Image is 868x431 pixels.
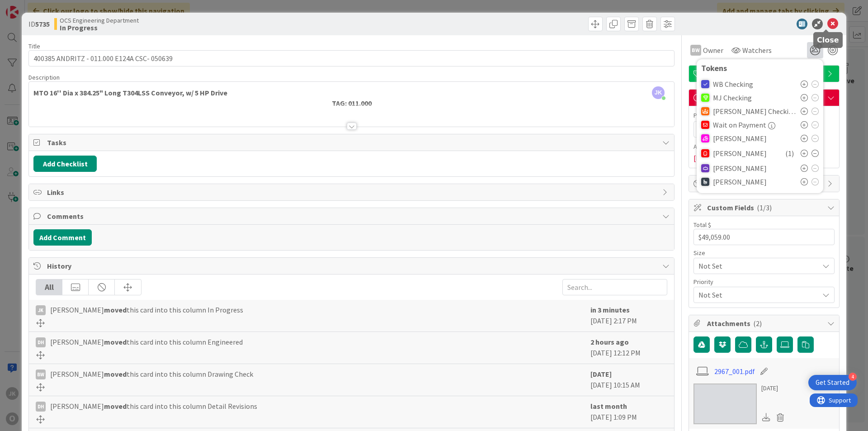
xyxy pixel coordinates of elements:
[60,24,139,31] b: In Progress
[713,80,753,88] span: WB Checking
[35,19,50,28] b: 5735
[50,369,253,379] span: [PERSON_NAME] this card into this column Drawing Check
[590,402,627,411] b: last month
[33,88,227,97] strong: MTO 16'' Dia x 384.25" Long T304LSS Conveyor, w/ 5 HP Drive
[590,304,667,327] div: [DATE] 2:17 PM
[808,375,857,390] div: Open Get Started checklist, remaining modules: 4
[36,402,46,412] div: DH
[652,86,665,99] span: JK
[47,187,658,198] span: Links
[698,260,814,272] span: Not Set
[33,156,97,172] button: Add Checklist
[713,149,767,157] span: [PERSON_NAME]
[50,401,257,412] span: [PERSON_NAME] this card into this column Detail Revisions
[50,336,243,347] span: [PERSON_NAME] this card into this column Engineered
[690,45,701,56] div: BW
[36,279,62,295] div: All
[33,229,92,246] button: Add Comment
[28,50,675,66] input: type card name here...
[590,401,667,423] div: [DATE] 1:09 PM
[60,17,139,24] span: OCS Engineering Department
[703,45,723,56] span: Owner
[816,378,849,387] div: Get Started
[701,64,819,73] div: Tokens
[590,337,629,346] b: 2 hours ago
[761,412,771,423] div: Download
[713,164,767,172] span: [PERSON_NAME]
[28,73,60,81] span: Description
[693,221,711,229] label: Total $
[28,19,50,29] span: ID
[761,384,788,393] div: [DATE]
[849,373,857,381] div: 4
[19,1,41,12] span: Support
[707,202,823,213] span: Custom Fields
[36,305,46,315] div: JK
[713,134,767,142] span: [PERSON_NAME]
[590,305,630,314] b: in 3 minutes
[817,36,839,44] h5: Close
[590,369,612,379] b: [DATE]
[47,137,658,148] span: Tasks
[757,203,772,212] span: ( 1/3 )
[332,99,372,108] strong: TAG: 011.000
[36,337,46,347] div: DH
[785,148,794,159] span: ( 1 )
[104,369,127,379] b: moved
[693,279,835,285] div: Priority
[693,152,715,163] span: [DATE]
[713,94,752,102] span: MJ Checking
[590,369,667,391] div: [DATE] 10:15 AM
[713,121,766,129] span: Wait on Payment
[104,337,127,346] b: moved
[693,250,835,256] div: Size
[50,304,243,315] span: [PERSON_NAME] this card into this column In Progress
[47,211,658,222] span: Comments
[590,336,667,359] div: [DATE] 12:12 PM
[714,366,755,377] a: 2967_001.pdf
[562,279,667,295] input: Search...
[707,318,823,329] span: Attachments
[713,107,796,115] span: [PERSON_NAME] Checking
[104,305,127,314] b: moved
[753,319,762,328] span: ( 2 )
[742,45,772,56] span: Watchers
[47,260,658,271] span: History
[693,142,835,152] span: Actual Dates
[104,402,127,411] b: moved
[713,178,767,186] span: [PERSON_NAME]
[36,369,46,379] div: BW
[698,289,814,301] span: Not Set
[693,111,835,120] span: Planned Dates
[28,42,40,50] label: Title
